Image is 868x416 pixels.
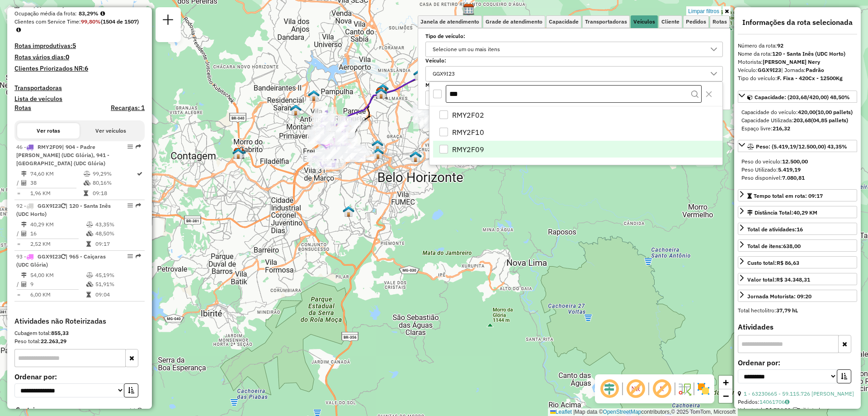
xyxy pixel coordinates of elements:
div: Jornada Motorista: 09:20 [747,292,811,301]
div: Valor total: [747,276,810,284]
span: 40,29 KM [793,209,817,216]
span: Exibir NR [625,378,646,400]
div: Peso Utilizado: [741,166,854,174]
strong: 216,32 [773,125,790,132]
i: % de utilização do peso [84,171,90,177]
strong: 99,80% [81,18,101,25]
td: 54,00 KM [30,271,86,280]
button: Ordem crescente [124,383,138,397]
a: Total de itens:638,00 [738,239,857,252]
span: | 965 - Caiçaras (UDC Glória) [16,253,106,268]
strong: 0 [66,53,69,61]
td: = [16,239,21,249]
img: Warecloud Saudade [410,151,421,163]
img: Fluxo de ruas [677,382,692,396]
h4: Informações da rota selecionada [738,18,857,27]
div: Espaço livre: [741,124,854,133]
a: Zoom in [719,376,732,389]
a: Distância Total:40,29 KM [738,206,857,218]
img: Transit Point - 1 [372,139,383,151]
td: 09:17 [95,239,141,249]
div: Peso disponível: [741,174,854,182]
span: Rotas [712,19,727,24]
td: 2,52 KM [30,239,86,249]
strong: Padrão [806,67,824,73]
td: 40,29 KM [30,220,86,229]
li: RMY2F09 [433,141,722,158]
div: Nome da rota: [738,50,857,58]
td: 74,60 KM [30,169,83,178]
button: Ver veículos [80,123,142,139]
span: Tempo total em rota: 09:17 [754,192,823,199]
a: Peso: (5.419,19/12.500,00) 43,35% [738,140,857,152]
a: Ocultar filtros [723,6,731,16]
i: Distância Total [21,222,27,227]
label: Veículo: [425,57,723,65]
em: Rota exportada [136,144,141,149]
div: Custo total: [747,259,799,267]
img: CDD Contagem [234,147,246,159]
a: Jornada Motorista: 09:20 [738,290,857,302]
img: 211 UDC WCL Vila Suzana [413,69,425,81]
i: Tempo total em rota [86,241,91,247]
i: Total de Atividades [21,282,27,287]
strong: 6 [85,64,88,72]
em: Rota exportada [136,203,141,208]
div: Distância Total: [747,209,817,217]
span: Janela de atendimento [420,19,479,24]
div: Total hectolitro: [738,306,857,315]
td: 38 [30,178,83,187]
div: Capacidade do veículo: [741,108,854,116]
em: Opções [127,253,133,259]
em: Rotas cross docking consideradas [16,27,21,33]
td: 1,96 KM [30,189,83,198]
span: Exibir todos [793,406,826,413]
span: | 904 - Padre [PERSON_NAME] (UDC Glória), 941 - [GEOGRAPHIC_DATA] (UDC Glória) [16,143,109,167]
strong: 638,00 [783,243,801,249]
img: Simulação- STA [377,83,389,95]
em: Rota exportada [136,253,141,259]
strong: (10,00 pallets) [816,109,853,115]
button: Close [702,87,716,101]
span: Transportadoras [585,19,627,24]
img: 212 UDC WCL Estoril [343,206,354,217]
div: Capacidade: (203,68/420,00) 48,50% [738,105,857,136]
span: RMY2F10 [452,127,484,138]
strong: 37,79 hL [776,307,798,314]
i: Distância Total [21,171,27,177]
div: Selecione um ou mais itens [429,42,503,57]
h4: Recargas: 1 [111,104,145,112]
i: % de utilização da cubagem [86,282,93,287]
span: Exibir rótulo [651,378,673,400]
span: Pedidos [686,19,706,24]
i: Tempo total em rota [84,191,88,196]
img: Warecloud Parque Pedro ll [308,90,320,101]
label: Motorista: [425,81,723,89]
div: Map data © contributors,© 2025 TomTom, Microsoft [548,408,738,416]
strong: (1504 de 1507) [101,18,139,25]
td: 51,91% [95,280,141,289]
span: RMY2F09 [452,144,484,155]
button: Ordem crescente [837,369,851,383]
div: Total de itens: [747,242,801,250]
span: Capacidade [549,19,579,24]
td: 6,00 KM [30,290,86,299]
img: 209 UDC Full Bonfim [372,148,384,159]
span: 93 - [16,253,106,268]
h4: Rotas [14,104,31,112]
strong: GGX9I23 [758,67,781,73]
span: RMY2F09 [38,143,62,150]
strong: 420,00 [798,109,816,115]
i: Total de Atividades [21,231,27,236]
a: 1 - 63230665 - 59.115.726 [PERSON_NAME] [744,390,854,397]
label: Ordenar por: [738,357,857,368]
h4: Atividades [738,323,857,331]
div: Capacidade Utilizada: [741,116,854,124]
i: % de utilização da cubagem [86,231,93,236]
span: Ocupação média da frota: [14,10,77,17]
strong: 5.419,19 [778,166,801,173]
td: = [16,290,21,299]
span: Containers [16,405,118,415]
ul: Option List [429,106,722,158]
strong: 7.080,81 [782,174,805,181]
